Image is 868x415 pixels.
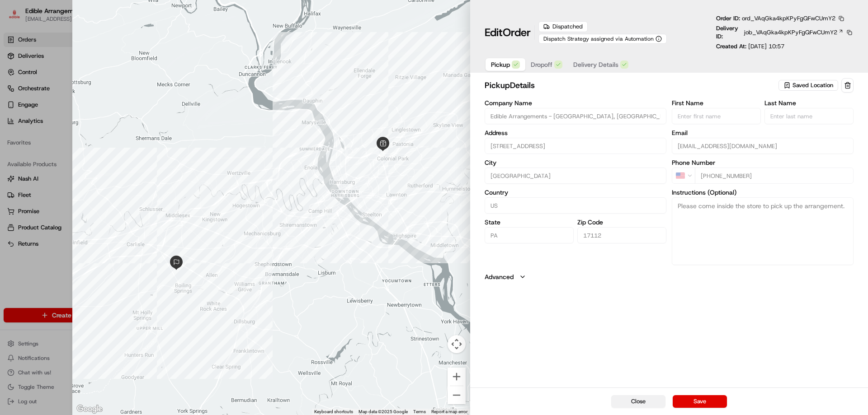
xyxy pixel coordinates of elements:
[41,86,148,95] div: Start new chat
[672,130,854,136] label: Email
[448,386,466,404] button: Zoom out
[577,219,666,225] label: Zip Code
[695,168,854,184] input: Enter phone number
[431,409,467,414] a: Report a map error
[18,165,25,172] img: 1736555255976-a54dd68f-1ca7-489b-9aae-adbdc363a1c4
[485,108,666,124] input: Enter company name
[577,227,666,243] input: Enter zip code
[73,198,149,214] a: 💻API Documentation
[538,21,588,32] div: Dispatched
[140,116,165,126] button: See all
[716,42,784,51] p: Created At:
[716,14,835,23] p: Order ID:
[90,224,109,231] span: Pylon
[9,36,165,51] p: Welcome 👋
[778,79,840,92] button: Saved Location
[154,89,165,100] button: Start new chat
[485,272,854,281] button: Advanced
[103,140,122,147] span: [DATE]
[672,159,854,166] label: Phone Number
[672,197,854,265] textarea: Please come inside the store to pick up the arrangement.
[793,81,833,89] span: Saved Location
[413,409,426,414] a: Terms (opens in new tab)
[538,34,667,44] button: Dispatch Strategy assigned via Automation
[485,25,531,40] h1: Edit
[28,140,96,147] span: Wisdom [PERSON_NAME]
[764,100,854,106] label: Last Name
[491,60,510,69] span: Pickup
[19,86,35,103] img: 8571987876998_91fb9ceb93ad5c398215_72.jpg
[85,202,145,211] span: API Documentation
[76,203,84,210] div: 💻
[716,24,854,41] div: Delivery ID:
[18,202,69,211] span: Knowledge Base
[485,197,666,214] input: Enter country
[28,164,96,172] span: Wisdom [PERSON_NAME]
[531,60,552,69] span: Dropoff
[9,203,16,210] div: 📗
[748,42,784,50] span: [DATE] 10:57
[9,131,24,149] img: Wisdom Oko
[673,395,727,408] button: Save
[103,164,122,172] span: [DATE]
[672,138,854,154] input: Enter email
[672,189,854,196] label: Instructions (Optional)
[573,60,618,69] span: Delivery Details
[672,100,761,106] label: First Name
[9,9,27,27] img: Nash
[64,224,109,231] a: Powered byPylon
[18,140,25,148] img: 1736555255976-a54dd68f-1ca7-489b-9aae-adbdc363a1c4
[503,25,531,40] span: Order
[9,156,24,173] img: Wisdom Oko
[485,272,514,281] label: Advanced
[24,58,163,68] input: Got a question? Start typing here...
[98,140,101,147] span: •
[485,219,574,225] label: State
[9,117,61,125] div: Past conversations
[5,198,73,214] a: 📗Knowledge Base
[448,368,466,386] button: Zoom in
[448,335,466,353] button: Map camera controls
[98,164,101,172] span: •
[744,28,837,37] span: job_VAqGka4kpKPyFgQFwCUmY2
[75,403,104,415] a: Open this area in Google Maps (opens a new window)
[485,168,666,184] input: Enter city
[485,130,666,136] label: Address
[75,403,104,415] img: Google
[485,138,666,154] input: 712 Colonial Rd, Harrisburg, PA 17112, USA
[359,409,408,414] span: Map data ©2025 Google
[742,14,835,22] span: ord_VAqGka4kpKPyFgQFwCUmY2
[485,79,777,92] h2: pickup Details
[485,189,666,196] label: Country
[485,227,574,243] input: Enter state
[764,108,854,124] input: Enter last name
[314,409,353,415] button: Keyboard shortcuts
[672,108,761,124] input: Enter first name
[9,86,25,103] img: 1736555255976-a54dd68f-1ca7-489b-9aae-adbdc363a1c4
[485,159,666,166] label: City
[543,35,654,42] span: Dispatch Strategy assigned via Automation
[41,95,124,103] div: We're available if you need us!
[611,395,665,408] button: Close
[744,28,844,37] a: job_VAqGka4kpKPyFgQFwCUmY2
[485,100,666,106] label: Company Name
